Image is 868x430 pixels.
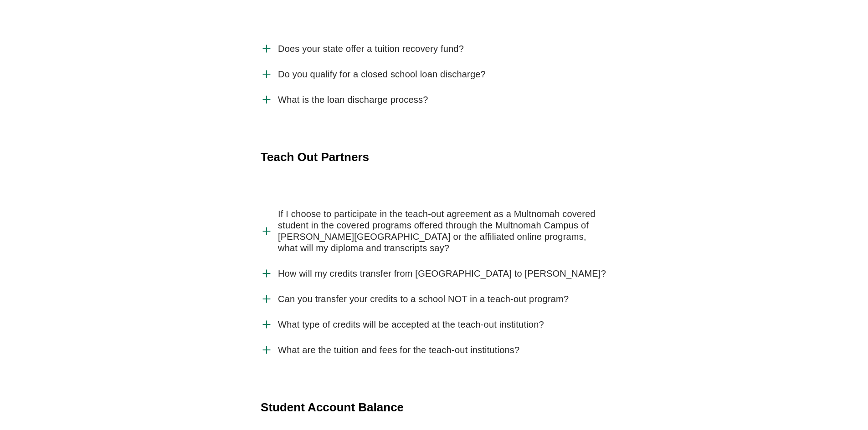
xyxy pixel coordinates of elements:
span: Do you qualify for a closed school loan discharge? [278,69,486,80]
span: Can you transfer your credits to a school NOT in a teach-out program? [278,293,569,305]
span: How will my credits transfer from [GEOGRAPHIC_DATA] to [PERSON_NAME]? [278,268,606,279]
span: Does your state offer a tuition recovery fund? [278,43,464,55]
h4: Teach Out Partners [261,149,607,165]
span: What type of credits will be accepted at the teach-out institution? [278,319,544,330]
span: What is the loan discharge process? [278,94,428,106]
span: What are the tuition and fees for the teach-out institutions? [278,344,519,356]
span: If I choose to participate in the teach-out agreement as a Multnomah covered student in the cover... [278,208,607,254]
h4: Student Account Balance [261,399,607,415]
